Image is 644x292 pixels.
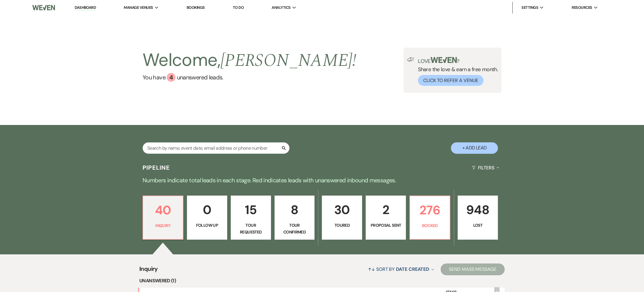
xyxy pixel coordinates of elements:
p: Booked [414,222,446,229]
a: 276Booked [409,196,450,240]
img: loud-speaker-illustration.svg [407,57,414,62]
span: Manage Venues [124,5,153,11]
p: 276 [414,200,446,220]
p: 0 [191,200,223,220]
div: Share the love & earn a free month. [414,57,498,86]
span: Date Created [396,266,429,272]
span: Settings [521,5,538,11]
p: Proposal Sent [369,222,402,228]
a: 8Tour Confirmed [275,196,315,240]
a: 30Toured [322,196,362,240]
p: 948 [461,200,494,220]
a: You have 4 unanswered leads. [143,73,356,82]
a: 948Lost [458,196,498,240]
a: 15Tour Requested [231,196,271,240]
button: Click to Refer a Venue [418,75,484,86]
p: 15 [235,200,267,220]
p: Toured [326,222,358,228]
span: Inquiry [139,264,158,277]
span: ↑↓ [368,266,375,272]
p: 2 [369,200,402,220]
h3: Pipeline [143,163,170,172]
img: weven-logo-green.svg [431,57,457,63]
button: + Add Lead [451,142,498,154]
p: Love ? [418,57,498,64]
a: 2Proposal Sent [366,196,406,240]
div: 4 [167,73,175,82]
a: 0Follow Up [187,196,227,240]
h2: Welcome, [143,48,356,73]
span: Resources [572,5,592,11]
a: Dashboard [75,5,96,11]
p: Tour Confirmed [278,222,311,235]
p: Tour Requested [235,222,267,235]
p: Lost [461,222,494,228]
p: 40 [147,200,179,220]
input: Search by name, event date, email address or phone number [143,142,290,154]
button: Sort By Date Created [366,261,436,277]
button: Filters [469,160,501,176]
a: To Do [233,5,244,10]
p: Follow Up [191,222,223,228]
a: 40Inquiry [143,196,183,240]
p: Inquiry [147,222,179,229]
span: [PERSON_NAME] ! [220,47,356,74]
li: Unanswered (1) [139,277,505,285]
p: 30 [326,200,358,220]
span: Analytics [272,5,290,11]
img: Weven Logo [32,1,55,14]
button: Send Mass Message [441,263,505,275]
p: 8 [278,200,311,220]
a: Bookings [187,5,205,10]
p: Numbers indicate total leads in each stage. Red indicates leads with unanswered inbound messages. [111,176,534,185]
